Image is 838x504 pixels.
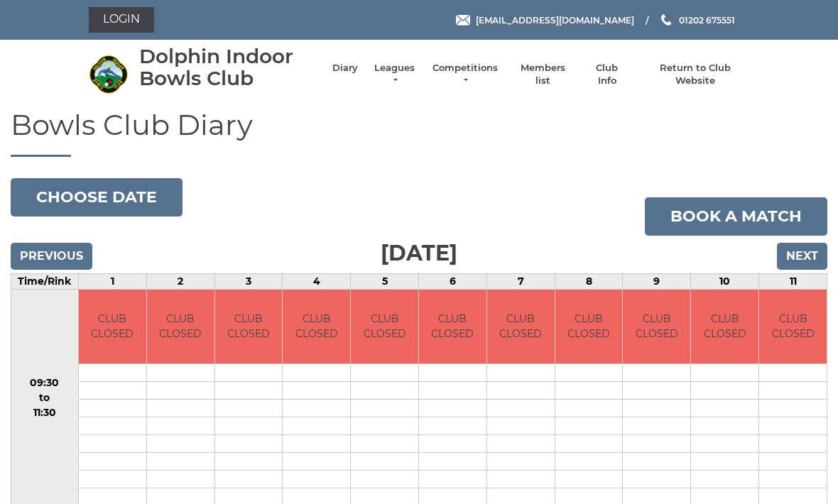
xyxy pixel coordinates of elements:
td: 4 [283,273,351,289]
input: Previous [11,243,92,270]
td: 11 [759,273,827,289]
td: 5 [351,273,419,289]
td: CLUB CLOSED [419,290,486,364]
td: CLUB CLOSED [555,290,623,364]
td: CLUB CLOSED [623,290,690,364]
td: CLUB CLOSED [351,290,418,364]
img: Dolphin Indoor Bowls Club [89,55,128,94]
a: Email [EMAIL_ADDRESS][DOMAIN_NAME] [456,13,634,27]
h1: Bowls Club Diary [11,109,827,157]
div: Dolphin Indoor Bowls Club [139,45,318,89]
img: Email [456,15,470,26]
td: CLUB CLOSED [487,290,555,364]
a: Club Info [587,62,628,87]
a: Phone us 01202 675551 [659,13,735,27]
a: Book a match [645,197,827,236]
td: Time/Rink [11,273,79,289]
span: [EMAIL_ADDRESS][DOMAIN_NAME] [476,14,634,25]
td: CLUB CLOSED [215,290,283,364]
td: 6 [419,273,487,289]
a: Members list [513,62,572,87]
a: Login [89,7,154,33]
span: 01202 675551 [679,14,735,25]
td: 3 [214,273,283,289]
td: CLUB CLOSED [283,290,350,364]
td: 1 [78,273,146,289]
td: 9 [623,273,691,289]
td: CLUB CLOSED [691,290,758,364]
img: Phone us [661,14,671,26]
a: Return to Club Website [642,62,749,87]
td: 8 [555,273,623,289]
input: Next [777,243,827,270]
button: Choose date [11,178,183,217]
td: CLUB CLOSED [147,290,214,364]
a: Diary [332,62,358,75]
td: 2 [146,273,214,289]
td: 10 [691,273,759,289]
td: CLUB CLOSED [759,290,827,364]
a: Leagues [372,62,417,87]
td: 7 [486,273,555,289]
td: CLUB CLOSED [79,290,146,364]
a: Competitions [431,62,499,87]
